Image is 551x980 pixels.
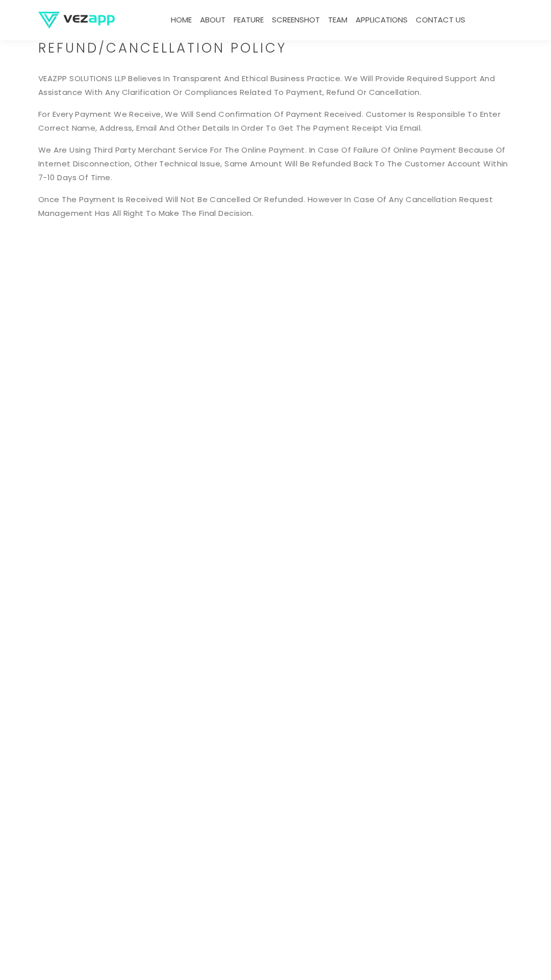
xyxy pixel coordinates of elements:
p: We are using third party merchant service for the online payment. In case of failure of online pa... [38,143,513,184]
p: Once the payment is received will not be cancelled or refunded. However in case of any cancellati... [38,192,513,220]
a: team [324,10,352,30]
a: contact us [412,10,469,30]
img: logo [38,12,115,29]
h2: Refund/Cancellation Policy [38,41,513,55]
p: For every payment we receive, we will send confirmation of payment received. Customer is responsi... [38,107,513,135]
p: VEAZPP SOLUTIONS LLP believes in transparent and ethical business practice. We will provide requi... [38,71,513,99]
a: Home [167,10,196,30]
a: feature [230,10,268,30]
a: about [196,10,230,30]
a: Applications [352,10,412,30]
a: screenshot [268,10,324,30]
